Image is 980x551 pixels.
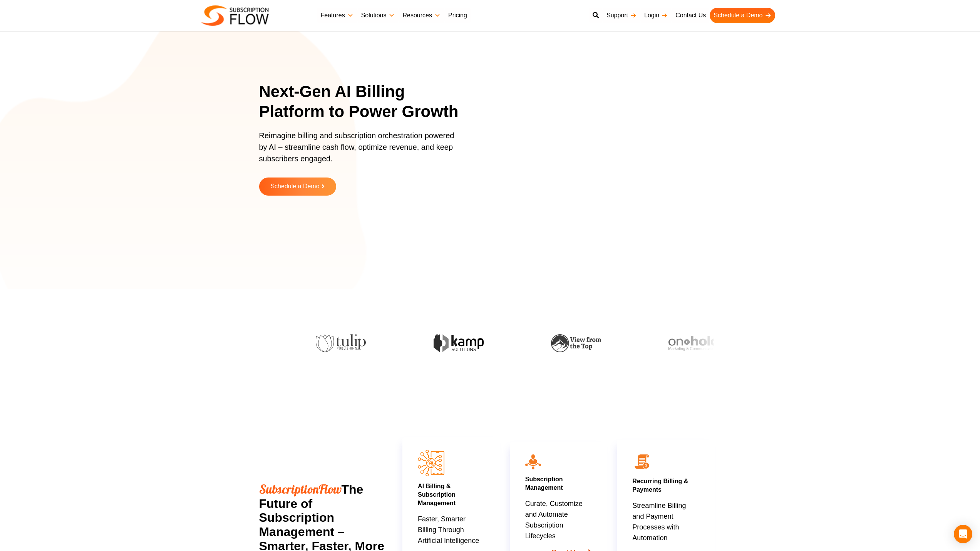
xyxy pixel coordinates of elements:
[632,478,688,493] a: Recurring Billing & Payments
[399,8,444,23] a: Resources
[201,5,269,26] img: Subscriptionflow
[418,450,444,476] img: AI Billing & Subscription Managements
[710,8,775,23] a: Schedule a Demo
[428,334,478,352] img: kamp-solution
[525,454,541,469] img: icon10
[603,8,640,23] a: Support
[640,8,672,23] a: Login
[357,8,399,23] a: Solutions
[270,183,319,190] span: Schedule a Demo
[418,483,456,506] a: AI Billing & Subscription Management
[311,334,361,353] img: tulip-publishing
[954,525,972,543] div: Open Intercom Messenger
[546,334,596,352] img: view-from-the-top
[632,452,652,471] img: 02
[444,8,471,23] a: Pricing
[672,8,710,23] a: Contact Us
[259,130,459,172] p: Reimagine billing and subscription orchestration powered by AI – streamline cash flow, optimize r...
[259,82,469,122] h1: Next-Gen AI Billing Platform to Power Growth
[259,481,342,497] span: SubscriptionFlow
[525,476,563,491] a: Subscription Management
[259,178,336,196] a: Schedule a Demo
[317,8,357,23] a: Features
